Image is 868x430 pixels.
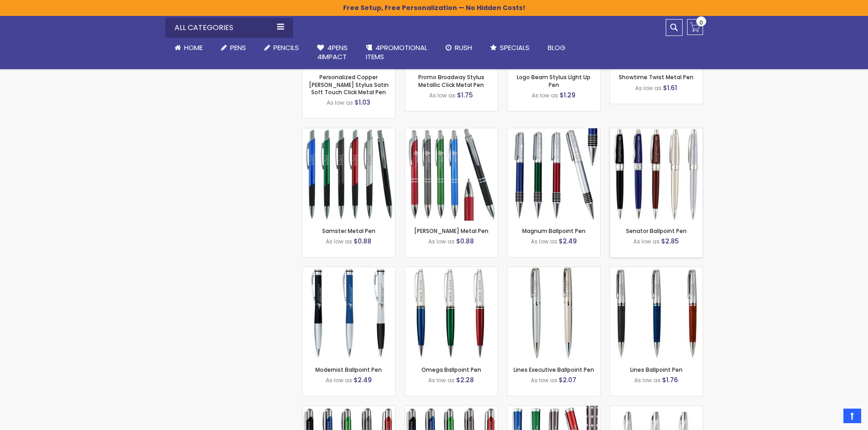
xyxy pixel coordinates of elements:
a: Crescent Ballpoint Pen [405,405,498,413]
a: Blog [539,38,575,58]
a: Lines Executive Ballpoint Pen [514,366,594,374]
a: Modernist Ballpoint Pen [315,366,382,374]
a: 4PROMOTIONALITEMS [357,38,437,67]
span: As low as [634,376,661,384]
a: Modernist Ballpoint Pen [303,267,395,274]
span: Home [184,43,203,52]
a: Harris Metal Pen [405,128,498,136]
img: Lines Executive Ballpoint Pen [508,267,600,359]
span: $2.28 [456,375,474,384]
img: Harris Metal Pen [405,128,498,221]
span: 4PROMOTIONAL ITEMS [366,43,427,61]
a: Omega Ballpoint Pen [405,267,498,274]
span: As low as [428,238,455,245]
span: $1.29 [560,91,575,100]
a: [PERSON_NAME] Metal Pen [414,227,488,235]
span: As low as [326,376,352,384]
span: $0.88 [456,237,474,246]
a: Magnum Ballpoint Pen [508,128,600,136]
span: $1.03 [354,98,370,107]
span: Pencils [273,43,299,52]
span: As low as [532,91,558,99]
img: Samster Metal Pen [303,128,395,221]
span: $2.49 [354,375,372,384]
img: Senator Ballpoint Pen [610,128,703,221]
span: As low as [531,376,557,384]
div: All Categories [165,18,293,38]
a: Magnum Ballpoint Pen [522,227,586,235]
span: As low as [428,376,455,384]
a: Logo Beam Stylus LIght Up Pen [517,73,591,88]
a: Lines Executive Ballpoint Pen [508,267,600,274]
span: 4Pens 4impact [317,43,348,61]
a: Pencils [255,38,308,58]
a: 4Pens4impact [308,38,357,67]
span: Blog [548,43,565,52]
a: Showtime Twist Metal Pen [619,73,693,81]
a: Pens [212,38,255,58]
a: Marquis Silver Ballpoint Pen [610,405,703,413]
span: As low as [633,238,660,245]
span: $2.07 [559,375,576,384]
a: Senator Ballpoint Pen [610,128,703,136]
img: Lines Ballpoint Pen [610,267,703,359]
img: Omega Ballpoint Pen [405,267,498,359]
a: Specials [481,38,539,58]
span: $0.88 [354,237,371,246]
span: As low as [635,84,662,92]
a: Lines Ballpoint Pen [630,366,683,374]
a: Rush [437,38,481,58]
span: $1.61 [663,83,677,92]
a: Samster Metal Pen [303,128,395,136]
span: As low as [531,238,557,245]
span: As low as [326,238,352,245]
span: Pens [230,43,246,52]
span: Specials [500,43,529,52]
span: $1.75 [457,91,473,100]
img: Magnum Ballpoint Pen [508,128,600,221]
img: Modernist Ballpoint Pen [303,267,395,359]
span: $1.76 [662,375,678,384]
span: Rush [455,43,472,52]
a: Promo Broadway Stylus Metallic Click Metal Pen [418,73,484,88]
a: Home [165,38,212,58]
a: Bling Ballpoint Pen [508,405,600,413]
span: 0 [699,18,703,27]
span: As low as [327,99,353,106]
a: 0 [687,19,703,35]
a: Personalized Copper [PERSON_NAME] Stylus Satin Soft Touch Click Metal Pen [309,73,389,96]
a: Silhouette Pen [303,405,395,413]
a: Top [843,409,861,423]
span: $2.85 [661,237,679,246]
a: Omega Ballpoint Pen [421,366,481,374]
span: $2.49 [559,237,577,246]
a: Lines Ballpoint Pen [610,267,703,274]
a: Senator Ballpoint Pen [626,227,687,235]
a: Samster Metal Pen [322,227,375,235]
span: As low as [429,91,456,99]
